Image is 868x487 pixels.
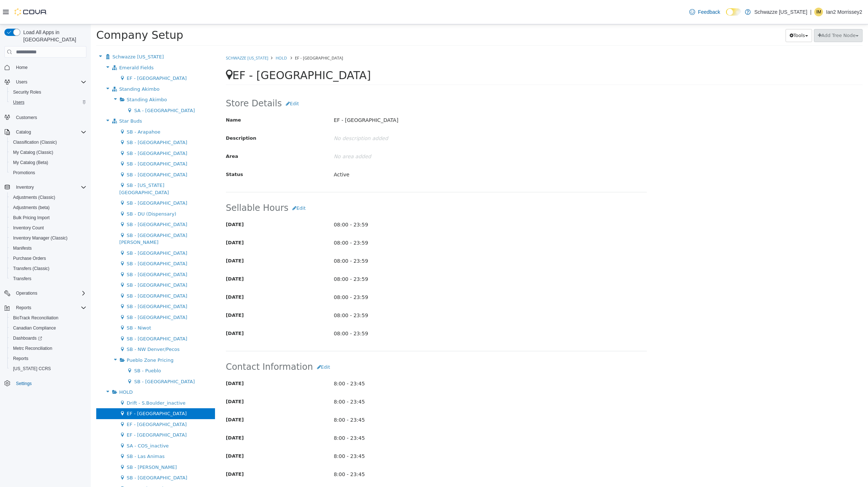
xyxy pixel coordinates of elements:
img: Cova [15,8,47,16]
span: Schwazze [US_STATE] [21,30,73,35]
span: Load All Apps in [GEOGRAPHIC_DATA] [20,29,86,43]
span: SB - Arapahoe [36,105,70,110]
button: Purchase Orders [7,253,89,263]
span: Standing Akimbo [36,73,76,78]
button: Security Roles [7,87,89,97]
span: [DATE] [135,288,153,294]
a: Transfers (Classic) [10,264,52,273]
span: [DATE] [135,356,153,362]
span: Drift - S.Boulder_inactive [36,376,95,381]
span: Company Setup [5,4,93,17]
span: BioTrack Reconciliation [10,314,86,322]
span: Store Details [135,74,191,84]
span: SB - DU (Dispensary) [36,187,86,192]
span: Inventory Count [10,224,86,232]
span: Settings [13,379,86,388]
button: Promotions [7,168,89,178]
p: EF - [GEOGRAPHIC_DATA] [243,90,520,102]
a: Customers [13,113,40,122]
span: Area [135,129,147,135]
p: 8:00 - 23:45 [243,353,520,366]
button: Add Tree Node [723,5,772,18]
p: 8:00 - 23:45 [243,408,520,420]
span: Users [13,78,86,86]
button: Adjustments (beta) [7,202,89,213]
span: Metrc Reconciliation [13,345,52,351]
span: Catalog [13,128,86,136]
span: Washington CCRS [10,364,86,373]
span: Pueblo Zone Pricing [36,333,83,339]
button: Manifests [7,243,89,253]
span: SB - [GEOGRAPHIC_DATA] [36,279,97,285]
span: Reports [16,305,31,311]
a: Schwazze [US_STATE] [135,31,178,36]
a: Reports [10,354,31,363]
span: SB - [GEOGRAPHIC_DATA] [36,269,97,274]
button: Inventory Manager (Classic) [7,233,89,243]
span: Manifests [13,245,32,251]
span: Canadian Compliance [10,324,86,332]
span: Catalog [16,129,31,135]
span: Reports [13,303,86,312]
span: [US_STATE] CCRS [13,366,51,372]
span: SB - [GEOGRAPHIC_DATA] [36,451,97,456]
button: Catalog [1,127,89,137]
span: Standing Akimbo [28,62,69,67]
span: SB - Pueblo [44,344,70,349]
span: My Catalog (Beta) [13,160,48,165]
a: Bulk Pricing Import [10,213,53,222]
span: SA - [GEOGRAPHIC_DATA] [44,83,104,89]
span: SB - [US_STATE][GEOGRAPHIC_DATA] [28,158,78,171]
span: Inventory Manager (Classic) [10,234,86,242]
span: SB - [GEOGRAPHIC_DATA] [36,197,97,203]
button: My Catalog (Classic) [7,147,89,157]
a: Dashboards [7,333,89,343]
button: Users [1,77,89,87]
span: My Catalog (Classic) [10,148,86,157]
span: SA - COS_inactive [36,419,78,424]
span: [DATE] [135,429,153,434]
span: EF - [GEOGRAPHIC_DATA] [36,386,96,392]
span: Promotions [10,168,86,177]
span: Customers [16,115,37,120]
span: EF - [GEOGRAPHIC_DATA] [142,45,280,57]
a: Manifests [10,244,35,253]
button: Reports [7,353,89,364]
span: SB - [GEOGRAPHIC_DATA] [44,355,104,360]
span: Purchase Orders [10,254,86,263]
p: 08:00 - 23:59 [243,194,520,207]
button: Adjustments (Classic) [7,192,89,202]
span: Adjustments (Classic) [10,193,86,202]
span: [DATE] [135,411,153,416]
p: 8:00 - 23:45 [243,444,520,457]
span: [DATE] [135,270,153,275]
span: EF - [GEOGRAPHIC_DATA] [36,51,96,57]
span: SB - [GEOGRAPHIC_DATA] [36,148,97,153]
span: Sellable Hours [135,179,198,189]
button: Bulk Pricing Import [7,213,89,223]
span: Transfers (Classic) [10,264,86,273]
a: My Catalog (Classic) [10,148,56,157]
button: Edit [198,177,219,191]
span: Adjustments (Classic) [13,195,55,200]
a: Dashboards [10,334,45,343]
span: Promotions [13,170,35,176]
span: Star Buds [28,94,51,99]
span: [DATE] [135,252,153,257]
span: SB - [GEOGRAPHIC_DATA] [36,290,97,296]
span: SB - [GEOGRAPHIC_DATA] [36,247,97,253]
a: Inventory Count [10,224,47,232]
button: Edit [191,73,212,86]
a: Promotions [10,168,38,177]
a: Purchase Orders [10,254,49,263]
span: Bulk Pricing Import [10,213,86,222]
span: [DATE] [135,197,153,203]
span: Inventory Count [13,225,44,231]
span: [DATE] [135,216,153,221]
span: Feedback [698,8,720,16]
span: Metrc Reconciliation [10,344,86,353]
span: SB - [GEOGRAPHIC_DATA] [36,258,97,263]
span: Inventory Manager (Classic) [13,235,68,241]
button: Home [1,62,89,73]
